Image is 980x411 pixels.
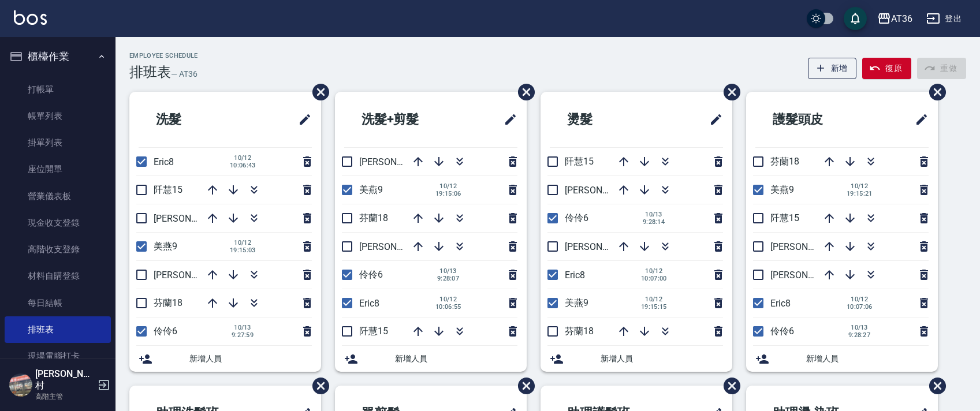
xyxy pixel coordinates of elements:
[189,353,312,365] span: 新增人員
[770,270,850,281] span: [PERSON_NAME]16
[565,212,588,223] span: 伶伶6
[5,210,111,236] a: 現金收支登錄
[565,297,588,308] span: 美燕9
[601,353,723,365] span: 新增人員
[565,270,585,281] span: Eric8
[891,12,912,26] div: AT36
[509,369,536,403] span: 刪除班表
[921,369,948,403] span: 刪除班表
[154,297,182,308] span: 芬蘭18
[862,58,911,79] button: 復原
[715,75,742,109] span: 刪除班表
[154,241,177,252] span: 美燕9
[565,185,644,196] span: [PERSON_NAME]16
[129,52,198,59] h2: Employee Schedule
[770,241,850,252] span: [PERSON_NAME]11
[5,76,111,103] a: 打帳單
[435,303,461,311] span: 10:06:55
[641,296,667,303] span: 10/12
[641,218,666,226] span: 9:28:14
[497,106,517,133] span: 修改班表的標題
[14,10,47,25] img: Logo
[5,183,111,210] a: 營業儀表板
[359,184,383,195] span: 美燕9
[5,343,111,369] a: 現場電腦打卡
[304,75,331,109] span: 刪除班表
[154,326,177,337] span: 伶伶6
[344,99,466,140] h2: 洗髮+剪髮
[770,326,794,337] span: 伶伶6
[5,316,111,343] a: 排班表
[770,212,799,223] span: 阡慧15
[641,211,666,218] span: 10/13
[847,190,873,197] span: 19:15:21
[359,241,439,252] span: [PERSON_NAME]16
[291,106,312,133] span: 修改班表的標題
[847,296,873,303] span: 10/12
[230,324,255,331] span: 10/13
[154,184,182,195] span: 阡慧15
[565,326,594,337] span: 芬蘭18
[154,213,233,224] span: [PERSON_NAME]16
[154,156,174,167] span: Eric8
[641,267,667,275] span: 10/12
[5,236,111,263] a: 高階收支登錄
[359,298,379,309] span: Eric8
[746,346,938,372] div: 新增人員
[5,156,111,182] a: 座位開單
[435,182,461,190] span: 10/12
[847,324,872,331] span: 10/13
[5,129,111,156] a: 掛單列表
[808,58,857,79] button: 新增
[847,303,873,311] span: 10:07:06
[844,7,867,30] button: save
[35,391,94,402] p: 高階主管
[755,99,874,140] h2: 護髮頭皮
[230,331,255,339] span: 9:27:59
[154,270,233,281] span: [PERSON_NAME]11
[806,353,929,365] span: 新增人員
[641,275,667,282] span: 10:07:00
[359,269,383,280] span: 伶伶6
[5,103,111,129] a: 帳單列表
[435,275,461,282] span: 9:28:07
[5,263,111,289] a: 材料自購登錄
[435,190,461,197] span: 19:15:06
[129,64,171,80] h3: 排班表
[641,303,667,311] span: 19:15:15
[359,212,388,223] span: 芬蘭18
[35,368,94,391] h5: [PERSON_NAME]村
[230,246,256,254] span: 19:15:03
[230,162,256,169] span: 10:06:43
[9,373,32,397] img: Person
[139,99,245,140] h2: 洗髮
[230,154,256,162] span: 10/12
[435,267,461,275] span: 10/13
[230,239,256,246] span: 10/12
[908,106,929,133] span: 修改班表的標題
[550,99,656,140] h2: 燙髮
[565,241,644,252] span: [PERSON_NAME]11
[359,326,388,337] span: 阡慧15
[715,369,742,403] span: 刪除班表
[565,156,594,167] span: 阡慧15
[770,156,799,167] span: 芬蘭18
[5,42,111,72] button: 櫃檯作業
[770,298,791,309] span: Eric8
[847,331,872,339] span: 9:28:27
[770,184,794,195] span: 美燕9
[335,346,527,372] div: 新增人員
[395,353,517,365] span: 新增人員
[922,8,966,29] button: 登出
[304,369,331,403] span: 刪除班表
[702,106,723,133] span: 修改班表的標題
[5,290,111,316] a: 每日結帳
[435,296,461,303] span: 10/12
[921,75,948,109] span: 刪除班表
[171,68,198,80] h6: — AT36
[129,346,321,372] div: 新增人員
[509,75,536,109] span: 刪除班表
[359,156,439,167] span: [PERSON_NAME]11
[873,7,917,31] button: AT36
[541,346,732,372] div: 新增人員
